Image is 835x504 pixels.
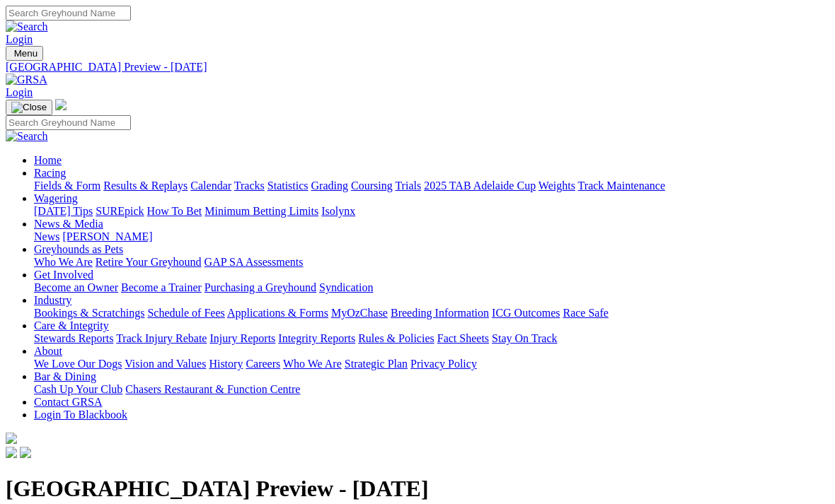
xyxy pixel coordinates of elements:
img: Search [6,130,48,143]
a: Rules & Policies [358,332,434,344]
button: Toggle navigation [6,46,43,61]
img: Search [6,20,48,33]
div: Industry [34,307,829,320]
a: SUREpick [96,205,144,217]
img: twitter.svg [20,447,31,458]
a: Careers [246,358,280,370]
span: Menu [14,48,38,59]
a: Vision and Values [125,358,206,370]
a: Race Safe [563,307,608,319]
a: Trials [395,180,421,192]
a: Injury Reports [209,332,275,344]
img: GRSA [6,74,47,86]
a: Integrity Reports [278,332,355,344]
a: Syndication [319,281,373,293]
a: Wagering [34,192,78,204]
div: Racing [34,180,829,192]
a: About [34,345,62,357]
a: Stewards Reports [34,332,113,344]
a: 2025 TAB Adelaide Cup [424,180,536,192]
img: logo-grsa-white.png [6,433,17,444]
img: logo-grsa-white.png [55,99,67,110]
div: Wagering [34,205,829,218]
a: Track Injury Rebate [116,332,207,344]
div: Care & Integrity [34,332,829,345]
div: About [34,358,829,370]
div: Get Involved [34,281,829,294]
a: Cash Up Your Club [34,383,122,395]
a: GAP SA Assessments [205,256,304,268]
a: Weights [539,180,575,192]
a: Purchasing a Greyhound [205,281,316,293]
a: Privacy Policy [410,358,477,370]
a: Who We Are [34,256,93,268]
h1: [GEOGRAPHIC_DATA] Preview - [DATE] [6,476,829,502]
div: Greyhounds as Pets [34,256,829,269]
a: Applications & Forms [227,307,328,319]
a: Results & Replays [103,180,188,192]
a: Industry [34,294,71,306]
a: Login To Blackbook [34,409,127,421]
a: Become an Owner [34,281,118,293]
input: Search [6,6,131,20]
a: Fact Sheets [437,332,489,344]
div: Bar & Dining [34,383,829,396]
a: Who We Are [283,358,342,370]
a: How To Bet [147,205,202,217]
a: [GEOGRAPHIC_DATA] Preview - [DATE] [6,61,829,74]
a: Minimum Betting Limits [205,205,318,217]
a: Calendar [190,180,231,192]
a: Care & Integrity [34,320,109,332]
img: facebook.svg [6,447,17,458]
a: Isolynx [321,205,355,217]
a: Become a Trainer [121,281,202,293]
a: Bookings & Scratchings [34,307,144,319]
a: MyOzChase [331,307,388,319]
a: Greyhounds as Pets [34,243,123,255]
a: Racing [34,167,66,179]
input: Search [6,115,131,130]
a: Home [34,154,62,166]
a: Login [6,33,33,45]
a: Tracks [234,180,265,192]
a: Retire Your Greyhound [96,256,202,268]
a: Grading [311,180,348,192]
a: Fields & Form [34,180,100,192]
a: Track Maintenance [578,180,665,192]
a: Login [6,86,33,98]
a: Chasers Restaurant & Function Centre [125,383,300,395]
a: Coursing [351,180,393,192]
a: ICG Outcomes [492,307,560,319]
a: News & Media [34,218,103,230]
a: [PERSON_NAME] [62,230,152,242]
button: Toggle navigation [6,100,52,115]
a: [DATE] Tips [34,205,93,217]
a: Statistics [267,180,309,192]
a: Schedule of Fees [147,307,224,319]
a: Breeding Information [391,307,489,319]
a: History [209,358,243,370]
div: News & Media [34,230,829,243]
a: We Love Our Dogs [34,358,122,370]
a: Bar & Dining [34,370,96,382]
a: Stay On Track [492,332,557,344]
a: Strategic Plan [345,358,408,370]
a: News [34,230,59,242]
a: Get Involved [34,269,93,281]
a: Contact GRSA [34,396,102,408]
img: Close [11,102,47,113]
